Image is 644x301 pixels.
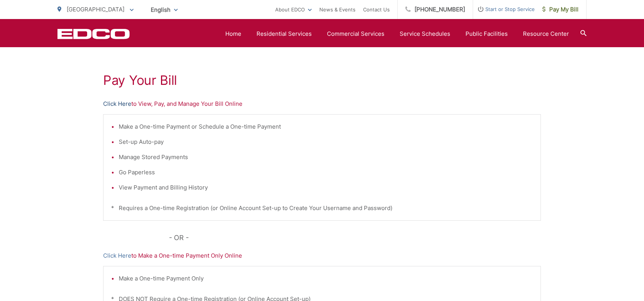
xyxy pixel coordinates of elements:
[103,251,131,260] a: Click Here
[57,29,130,39] a: EDCD logo. Return to the homepage.
[275,5,312,14] a: About EDCO
[169,232,541,244] p: - OR -
[103,251,541,260] p: to Make a One-time Payment Only Online
[363,5,390,14] a: Contact Us
[119,137,533,147] li: Set-up Auto-pay
[103,99,131,108] a: Click Here
[119,183,533,192] li: View Payment and Billing History
[145,3,183,16] span: English
[400,29,450,38] a: Service Schedules
[119,122,533,131] li: Make a One-time Payment or Schedule a One-time Payment
[327,29,384,38] a: Commercial Services
[119,168,533,177] li: Go Paperless
[111,204,533,213] p: * Requires a One-time Registration (or Online Account Set-up to Create Your Username and Password)
[225,29,241,38] a: Home
[465,29,508,38] a: Public Facilities
[119,274,533,283] li: Make a One-time Payment Only
[542,5,579,14] span: Pay My Bill
[103,99,541,108] p: to View, Pay, and Manage Your Bill Online
[67,6,124,13] span: [GEOGRAPHIC_DATA]
[119,153,533,162] li: Manage Stored Payments
[257,29,312,38] a: Residential Services
[103,73,541,88] h1: Pay Your Bill
[319,5,355,14] a: News & Events
[523,29,569,38] a: Resource Center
